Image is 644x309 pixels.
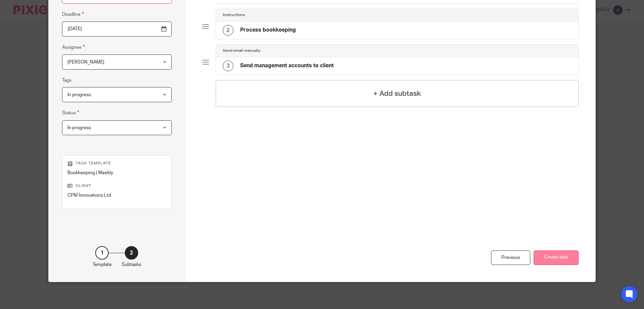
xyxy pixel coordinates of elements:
[122,261,141,268] p: Subtasks
[240,62,334,69] h4: Send management accounts to client
[67,192,166,199] p: CPM Innovations Ltd
[62,10,84,18] label: Deadline
[62,109,79,117] label: Status
[67,92,91,97] span: In progress
[67,169,166,176] p: Bookkeeping | Weekly
[62,22,172,37] input: Pick a date
[95,246,109,260] div: 1
[534,250,579,265] button: Create task
[223,48,260,53] h4: Send email manually
[67,60,104,65] span: [PERSON_NAME]
[223,12,245,18] h4: Instructions
[93,261,112,268] p: Template
[67,125,91,130] span: In progress
[67,183,166,189] p: Client
[491,250,530,265] div: Previous
[125,246,138,260] div: 2
[373,88,421,99] h4: + Add subtask
[62,77,71,84] label: Tags
[240,27,296,34] h4: Process bookkeeping
[62,43,85,51] label: Assignee
[223,61,233,71] div: 3
[67,161,166,166] p: Task template
[223,25,233,36] div: 2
